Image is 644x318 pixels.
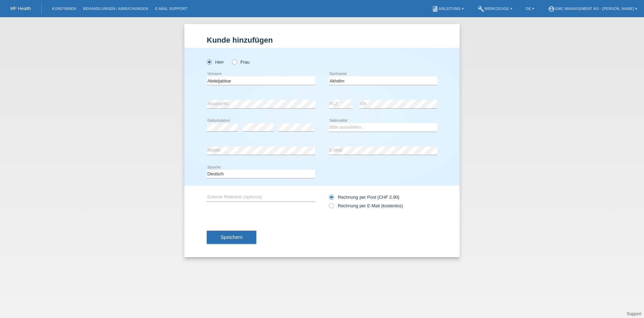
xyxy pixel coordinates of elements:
[329,195,399,200] label: Rechnung per Post (CHF 2.90)
[49,7,79,11] a: Kund*innen
[477,6,484,12] i: build
[548,6,555,12] i: account_circle
[523,7,538,11] a: DE ▾
[432,6,439,12] i: book
[207,59,211,64] input: Herr
[152,7,191,11] a: E-Mail Support
[207,36,437,44] h1: Kunde hinzufügen
[232,59,249,65] label: Frau
[10,6,31,11] a: MF Health
[207,231,256,244] button: Speichern
[474,7,516,11] a: buildWerkzeuge ▾
[627,311,641,316] a: Support
[207,59,224,65] label: Herr
[232,59,236,64] input: Frau
[545,7,641,11] a: account_circleGMC Management AG - [PERSON_NAME] ▾
[221,234,243,240] span: Speichern
[329,195,333,203] input: Rechnung per Post (CHF 2.90)
[329,203,333,212] input: Rechnung per E-Mail (kostenlos)
[79,7,152,11] a: Behandlungen / Abbuchungen
[428,7,467,11] a: bookAnleitung ▾
[329,203,403,208] label: Rechnung per E-Mail (kostenlos)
